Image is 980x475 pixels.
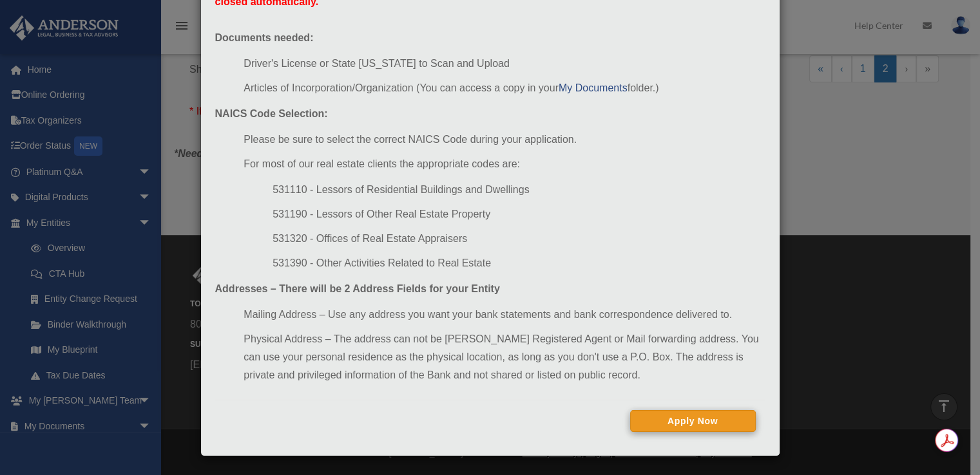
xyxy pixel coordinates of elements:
[244,330,765,384] li: Physical Address – The address can not be [PERSON_NAME] Registered Agent or Mail forwarding addre...
[630,410,756,432] button: Apply Now
[215,32,314,43] strong: Documents needed:
[244,79,765,97] li: Articles of Incorporation/Organization (You can access a copy in your folder.)
[215,283,500,294] strong: Addresses – There will be 2 Address Fields for your Entity
[273,254,765,272] li: 531390 - Other Activities Related to Real Estate
[273,205,765,223] li: 531190 - Lessors of Other Real Estate Property
[244,306,765,324] li: Mailing Address – Use any address you want your bank statements and bank correspondence delivered...
[273,230,765,248] li: 531320 - Offices of Real Estate Appraisers
[273,181,765,199] li: 531110 - Lessors of Residential Buildings and Dwellings
[244,131,765,149] li: Please be sure to select the correct NAICS Code during your application.
[244,55,765,73] li: Driver's License or State [US_STATE] to Scan and Upload
[244,155,765,173] li: For most of our real estate clients the appropriate codes are:
[559,82,628,93] a: My Documents
[215,108,328,119] strong: NAICS Code Selection:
